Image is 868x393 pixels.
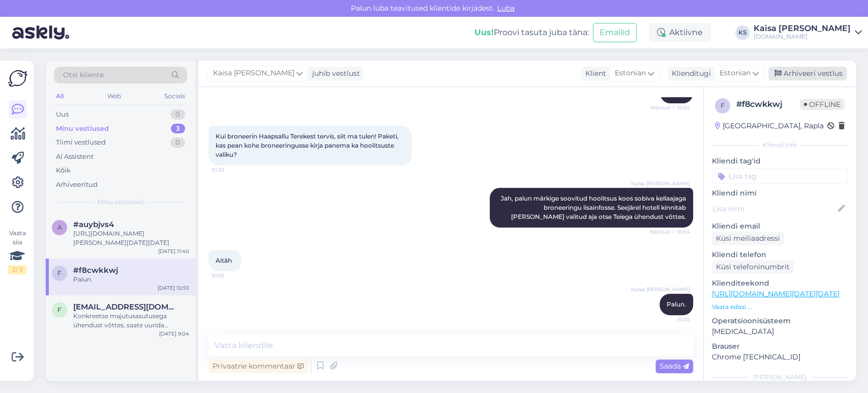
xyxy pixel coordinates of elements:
[712,156,848,166] p: Kliendi tag'id
[56,124,109,134] div: Minu vestlused
[650,104,690,111] span: Nähtud ✓ 10:52
[216,257,232,264] span: Aitäh
[56,109,69,120] div: Uus
[216,132,400,158] span: Kui broneerin Haapsallu Terekest tervis, siit ma tulen! Paketi, kas pean kohe broneeringusse kirj...
[308,68,360,79] div: juhib vestlust
[73,312,189,330] div: Konkreetse majutusasutusega ühendust võttes, saate uurida massaažiteenuse kohta. Paraku Hookusboo...
[8,69,27,88] img: Askly Logo
[162,90,187,103] div: Socials
[56,152,94,162] div: AI Assistent
[56,180,98,190] div: Arhiveeritud
[721,102,725,109] span: f
[57,306,62,314] span: f
[720,68,751,79] span: Estonian
[712,326,848,337] p: [MEDICAL_DATA]
[715,121,824,131] div: [GEOGRAPHIC_DATA], Rapla
[668,68,711,79] div: Klienditugi
[170,109,185,120] div: 0
[712,316,848,326] p: Operatsioonisüsteem
[57,269,62,277] span: f
[712,221,848,232] p: Kliendi email
[159,330,189,338] div: [DATE] 9:04
[712,203,836,214] input: Lisa nimi
[105,90,123,103] div: Web
[212,166,250,174] span: 10:53
[736,98,800,110] div: # f8cwkkwj
[581,68,606,79] div: Klient
[712,278,848,289] p: Klienditeekond
[73,266,118,275] span: #f8cwkkwj
[712,141,848,150] div: Kliendi info
[712,302,848,312] p: Vaata edasi ...
[754,24,851,33] div: Kaisa [PERSON_NAME]
[712,352,848,362] p: Chrome [TECHNICAL_ID]
[712,289,840,298] a: [URL][DOMAIN_NAME][DATE][DATE]
[667,300,686,308] span: Palun.
[8,229,26,274] div: Vaata siia
[170,137,185,148] div: 0
[494,4,518,13] span: Luba
[800,99,845,110] span: Offline
[73,229,189,247] div: [URL][DOMAIN_NAME][PERSON_NAME][DATE][DATE]
[56,137,106,148] div: Tiimi vestlused
[171,124,185,134] div: 3
[660,361,689,371] span: Saada
[652,316,690,323] span: 10:55
[474,26,589,39] div: Proovi tasuta juba täna:
[649,23,711,42] div: Aktiivne
[712,249,848,260] p: Kliendi telefon
[73,220,114,229] span: #auybjvs4
[73,275,189,284] div: Palun.
[712,169,848,184] input: Lisa tag
[56,165,71,176] div: Kõik
[712,260,794,274] div: Küsi telefoninumbrit
[208,359,308,373] div: Privaatne kommentaar
[712,232,784,245] div: Küsi meiliaadressi
[474,27,494,37] b: Uus!
[212,272,250,279] span: 10:55
[8,265,26,274] div: 2 / 3
[631,286,690,293] span: Kaisa [PERSON_NAME]
[57,223,62,231] span: a
[754,24,862,41] a: Kaisa [PERSON_NAME][DOMAIN_NAME]
[213,68,294,79] span: Kaisa [PERSON_NAME]
[650,228,690,236] span: Nähtud ✓ 10:54
[501,194,687,220] span: Jah, palun märkige soovitud hoolitsus koos sobiva kellaajaga broneeringu lisainfosse. Seejärel ho...
[73,302,179,312] span: faezehrafiee6556@gmail.com
[735,25,750,40] div: KS
[593,23,637,42] button: Emailid
[158,284,189,292] div: [DATE] 10:55
[712,373,848,382] div: [PERSON_NAME]
[712,341,848,352] p: Brauser
[712,188,848,199] p: Kliendi nimi
[615,68,646,79] span: Estonian
[754,33,851,41] div: [DOMAIN_NAME]
[631,180,690,187] span: Kaisa [PERSON_NAME]
[768,67,847,80] div: Arhiveeri vestlus
[63,70,104,80] span: Otsi kliente
[54,90,66,103] div: All
[98,198,143,207] span: Minu vestlused
[158,247,189,255] div: [DATE] 11:40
